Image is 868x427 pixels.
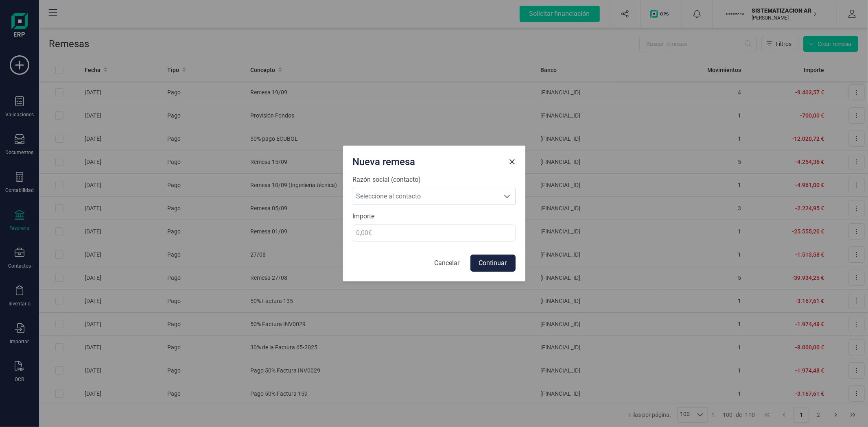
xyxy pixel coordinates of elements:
[435,258,460,268] p: Cancelar
[470,255,516,272] button: Continuar
[353,188,500,205] span: Seleccione al contacto
[350,152,506,168] div: Nueva remesa
[353,224,516,242] input: 0,00€
[353,175,516,185] label: Razón social (contacto)
[353,211,516,221] label: Importe
[506,155,519,168] button: Close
